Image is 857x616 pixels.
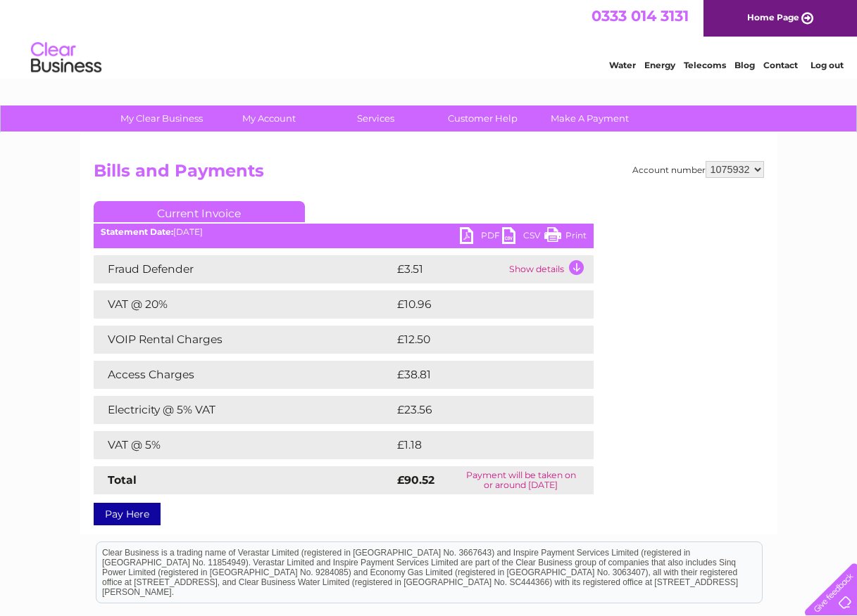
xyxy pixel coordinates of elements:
[394,396,565,424] td: £23.56
[394,431,557,459] td: £1.18
[544,227,587,248] a: Print
[811,60,844,70] a: Log out
[532,105,648,131] a: Make A Payment
[94,161,764,188] h2: Bills and Payments
[684,60,726,70] a: Telecoms
[318,105,434,131] a: Services
[94,503,161,525] a: Pay Here
[211,105,327,131] a: My Account
[94,255,394,283] td: Fraud Defender
[94,290,394,319] td: VAT @ 20%
[394,290,565,319] td: £10.96
[394,255,506,283] td: £3.51
[96,8,762,68] div: Clear Business is a trading name of Verastar Limited (registered in [GEOGRAPHIC_DATA] No. 3667643...
[94,431,394,459] td: VAT @ 5%
[394,326,564,354] td: £12.50
[763,60,798,70] a: Contact
[30,37,102,79] img: logo.png
[94,361,394,389] td: Access Charges
[460,227,502,248] a: PDF
[104,105,220,131] a: My Clear Business
[94,201,305,222] a: Current Invoice
[506,255,594,283] td: Show details
[592,7,689,25] a: 0333 014 3131
[734,60,755,70] a: Blog
[449,466,594,494] td: Payment will be taken on or around [DATE]
[101,226,173,237] b: Statement Date:
[108,473,137,487] strong: Total
[94,227,594,237] div: [DATE]
[425,105,541,131] a: Customer Help
[502,227,544,248] a: CSV
[394,361,564,389] td: £38.81
[632,161,764,178] div: Account number
[609,60,636,70] a: Water
[94,396,394,424] td: Electricity @ 5% VAT
[397,473,434,487] strong: £90.52
[644,60,675,70] a: Energy
[94,326,394,354] td: VOIP Rental Charges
